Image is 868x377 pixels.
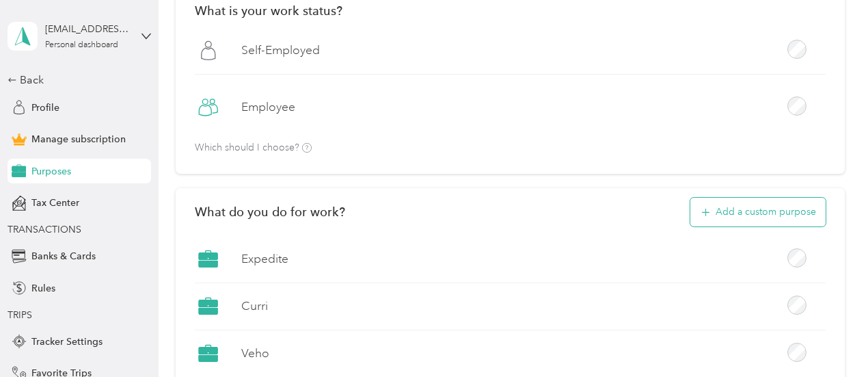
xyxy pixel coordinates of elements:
span: Tax Center [31,196,79,210]
label: Employee [241,99,295,116]
span: TRANSACTIONS [8,224,81,235]
span: Tracker Settings [31,335,103,349]
iframe: Everlance-gr Chat Button Frame [791,300,868,377]
label: Curri [241,298,268,315]
span: Rules [31,281,55,296]
label: Veho [241,345,269,362]
p: Which should I choose? [195,143,312,153]
div: [EMAIL_ADDRESS][DOMAIN_NAME] [45,22,131,36]
div: Personal dashboard [45,41,118,49]
h2: What do you do for work? [195,205,345,219]
span: Profile [31,101,59,115]
h2: What is your work status? [195,3,826,18]
span: Purposes [31,164,71,179]
span: Banks & Cards [31,249,96,263]
span: TRIPS [8,309,32,321]
div: Back [8,72,144,88]
label: Self-Employed [241,42,320,59]
span: Manage subscription [31,132,126,146]
label: Expedite [241,250,288,268]
button: Add a custom purpose [690,198,826,226]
